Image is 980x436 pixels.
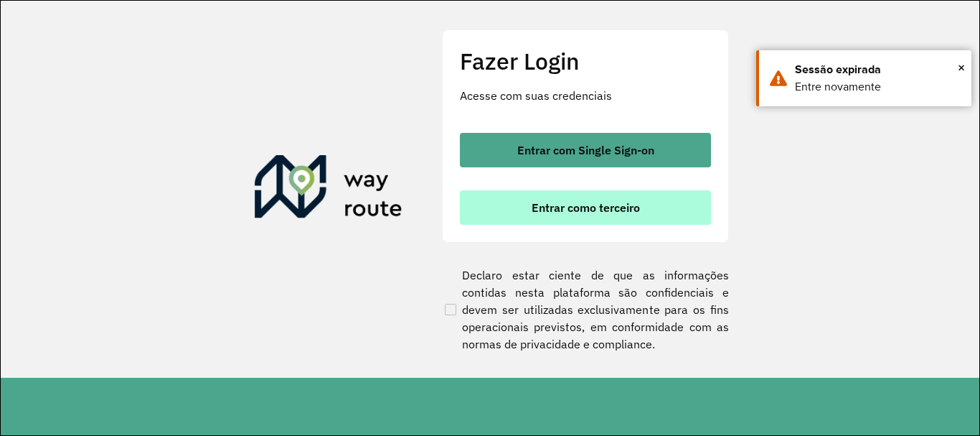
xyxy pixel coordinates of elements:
[460,190,711,225] button: button
[958,57,965,78] span: ×
[460,87,711,104] p: Acesse com suas credenciais
[517,144,654,156] span: Entrar com Single Sign-on
[442,266,729,353] label: Declaro estar ciente de que as informações contidas nesta plataforma são confidenciais e devem se...
[255,155,402,224] img: Roteirizador AmbevTech
[795,78,961,96] div: Entre novamente
[958,57,965,78] button: Close
[532,202,640,213] span: Entrar como terceiro
[460,133,711,167] button: button
[795,61,961,78] div: Sessão expirada
[460,47,711,75] h2: Fazer Login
